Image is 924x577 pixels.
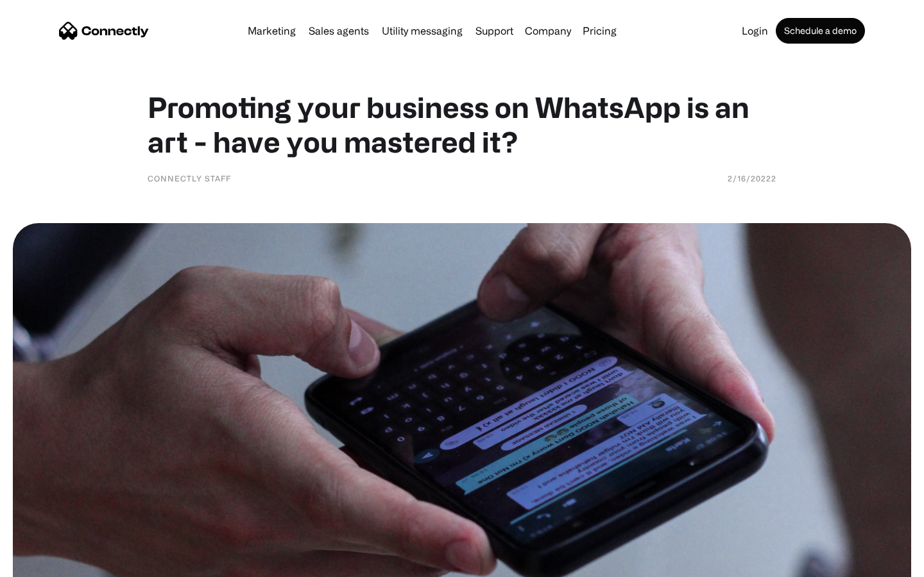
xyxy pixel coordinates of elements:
a: Support [470,26,518,36]
a: Schedule a demo [776,18,865,44]
h1: Promoting your business on WhatsApp is an art - have you mastered it? [148,90,776,159]
div: Connectly Staff [148,172,231,185]
div: Company [525,22,571,40]
a: Sales agents [304,26,374,36]
div: 2/16/20222 [728,172,776,185]
a: Login [737,26,773,36]
a: Pricing [577,26,622,36]
ul: Language list [26,555,77,573]
aside: Language selected: English [13,555,77,573]
a: Marketing [243,26,301,36]
a: Utility messaging [377,26,468,36]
